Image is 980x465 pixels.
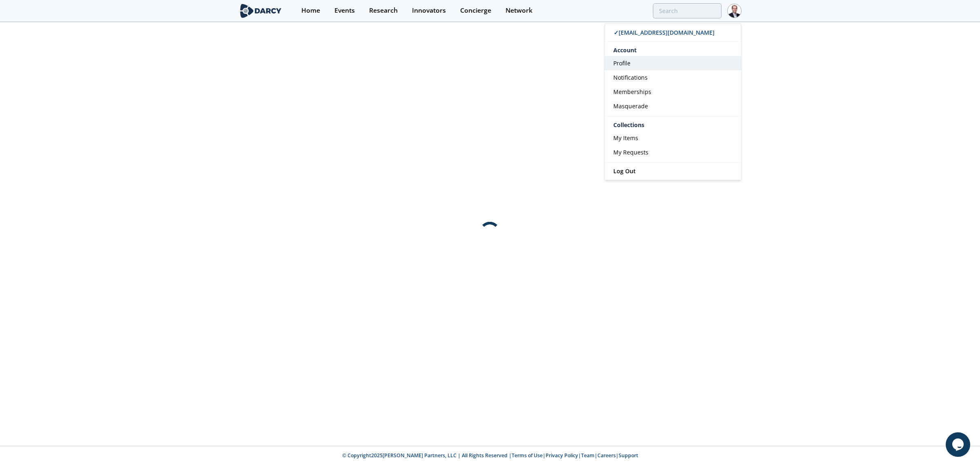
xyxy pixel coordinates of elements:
span: Profile [613,59,630,67]
p: © Copyright 2025 [PERSON_NAME] Partners, LLC | All Rights Reserved | | | | | [188,452,792,459]
div: Account [605,42,741,56]
a: My Requests [605,145,741,159]
span: My Items [613,134,638,142]
a: Privacy Policy [546,452,578,459]
div: Research [369,7,398,14]
div: Network [506,7,532,14]
span: My Requests [613,148,648,156]
img: logo-wide.svg [238,4,283,18]
div: Concierge [460,7,491,14]
a: Support [619,452,638,459]
a: Profile [605,56,741,70]
span: Memberships [613,88,651,96]
a: Notifications [605,70,741,85]
a: Careers [597,452,616,459]
div: Collections [605,119,741,131]
span: Masquerade [613,102,648,110]
div: Innovators [412,7,446,14]
a: My Items [605,131,741,145]
div: Events [334,7,355,14]
input: Advanced Search [653,3,722,18]
a: Log Out [605,163,741,180]
a: Memberships [605,85,741,99]
a: Team [581,452,595,459]
span: ✓ [EMAIL_ADDRESS][DOMAIN_NAME] [614,29,715,36]
a: ✓[EMAIL_ADDRESS][DOMAIN_NAME] [605,24,741,42]
span: Notifications [613,74,648,81]
div: Home [301,7,320,14]
a: Terms of Use [512,452,543,459]
img: Profile [727,4,742,18]
iframe: chat widget [946,432,972,457]
span: Log Out [613,167,636,175]
a: Masquerade [605,99,741,113]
